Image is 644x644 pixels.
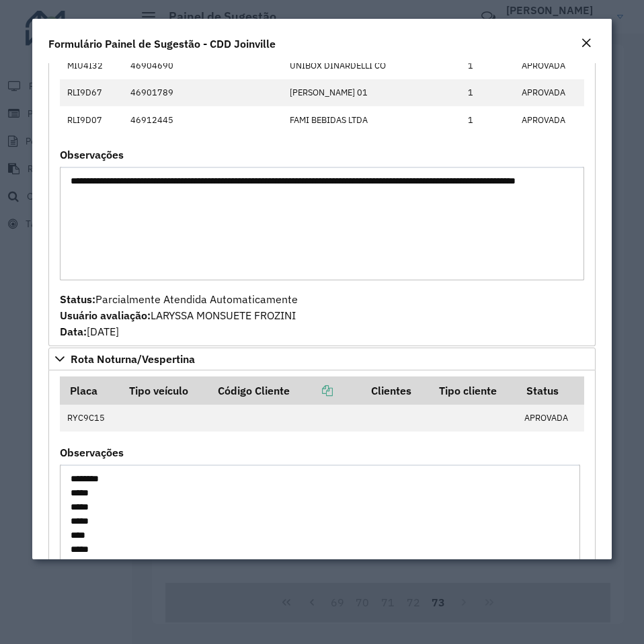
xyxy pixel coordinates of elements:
[124,79,283,106] td: 46901789
[461,106,515,133] td: 1
[48,348,596,370] a: Rota Noturna/Vespertina
[124,52,283,79] td: 46904690
[283,79,461,106] td: [PERSON_NAME] 01
[60,405,120,432] td: RYC9C15
[581,38,592,48] em: Fechar
[515,106,584,133] td: APROVADA
[461,52,515,79] td: 1
[461,79,515,106] td: 1
[290,384,333,397] a: Copiar
[362,376,430,405] th: Clientes
[209,376,362,405] th: Código Cliente
[48,36,276,52] h4: Formulário Painel de Sugestão - CDD Joinville
[60,52,123,79] td: MIU4I32
[430,376,517,405] th: Tipo cliente
[60,79,123,106] td: RLI9D67
[518,376,584,405] th: Status
[577,35,596,52] button: Close
[124,106,283,133] td: 46912445
[60,444,124,460] label: Observações
[518,405,584,432] td: APROVADA
[515,79,584,106] td: APROVADA
[120,376,209,405] th: Tipo veículo
[60,325,87,338] strong: Data:
[60,106,123,133] td: RLI9D07
[60,147,124,163] label: Observações
[283,52,461,79] td: UNIBOX DINARDELLI CO
[60,292,95,306] strong: Status:
[60,309,151,322] strong: Usuário avaliação:
[515,52,584,79] td: APROVADA
[71,354,195,364] span: Rota Noturna/Vespertina
[60,376,120,405] th: Placa
[283,106,461,133] td: FAMI BEBIDAS LTDA
[60,292,298,338] span: Parcialmente Atendida Automaticamente LARYSSA MONSUETE FROZINI [DATE]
